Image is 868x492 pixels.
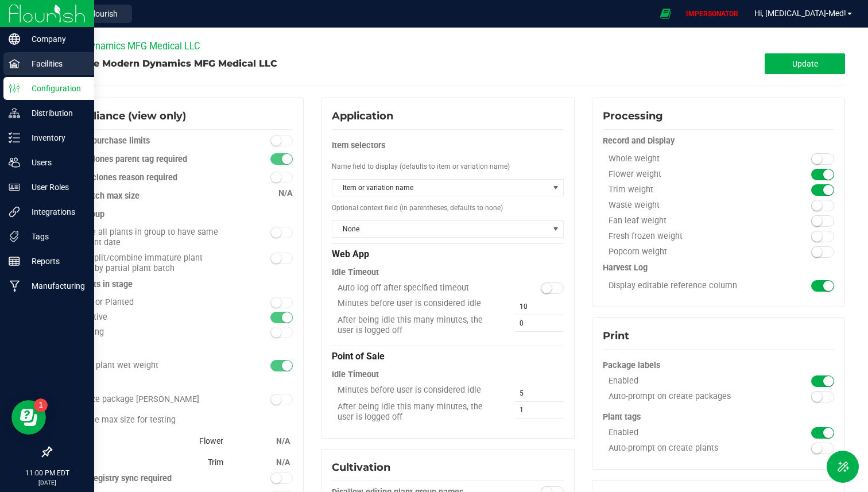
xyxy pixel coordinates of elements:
span: Hi, [MEDICAL_DATA]-Med! [754,9,846,18]
div: Optional context field (in parentheses, defaults to none) [332,197,563,218]
div: Item selectors [332,135,563,156]
button: Update [765,53,845,74]
p: Users [20,156,89,169]
div: Fan leaf weight [603,216,776,226]
div: Patient registry sync required [61,473,235,485]
div: Idle Timeout [332,365,563,385]
div: Record and Display [603,135,834,147]
span: Item or variation name [332,180,548,196]
span: Open Ecommerce Menu [653,2,679,25]
input: 5 [514,385,564,401]
input: 0 [514,315,564,331]
span: Configure Modern Dynamics MFG Medical LLC [51,58,277,69]
inline-svg: Manufacturing [9,280,20,292]
configuration-section-card: Application [321,353,574,361]
div: Application [332,109,563,124]
configuration-section-card: Print [592,349,845,357]
div: Auto-prompt on create plants [603,443,776,454]
div: Flower [61,431,223,451]
p: Facilities [20,57,89,71]
span: Modern Dynamics MFG Medical LLC [51,41,200,52]
div: Auto-prompt on create packages [603,392,776,402]
div: Trim weight [603,185,776,195]
configuration-section-card: Processing [592,264,845,272]
inline-svg: User Roles [9,181,20,193]
p: Integrations [20,205,89,219]
div: Display editable reference column [603,281,776,291]
div: After being idle this many minutes, the user is logged off [332,402,505,423]
inline-svg: Facilities [9,58,20,69]
div: Cultivation [332,460,563,475]
p: IMPERSONATOR [681,9,743,19]
configuration-section-card: Compliance (view only) [51,378,304,386]
div: Whole weight [603,154,776,164]
div: Destroy clones reason required [61,172,235,184]
div: Enabled [603,376,776,386]
div: Enforce purchase limits [61,135,235,147]
div: Compliance (view only) [61,109,293,124]
p: [DATE] [5,478,89,487]
div: Minutes before user is considered idle [332,299,505,309]
div: Waste weight [603,200,776,211]
div: Flowering [61,327,235,337]
div: Web App [332,243,563,262]
div: Name field to display (defaults to item or variation name) [332,156,563,177]
inline-svg: Users [9,157,20,168]
p: 11:00 PM EDT [5,468,89,478]
div: Plant tags [603,407,834,428]
div: Package [61,376,293,388]
div: Cloned or Planted [61,297,235,307]
div: Print [603,328,834,344]
div: Idle Timeout [332,262,563,283]
input: 1 [514,402,564,418]
div: Harvest Log [603,262,834,274]
inline-svg: Inventory [9,132,20,144]
inline-svg: Tags [9,231,20,242]
p: Configuration [20,82,89,95]
div: Tag plants in stage [61,279,293,290]
iframe: Resource center unread badge [34,398,48,412]
div: Fresh frozen weight [603,231,776,242]
inline-svg: Configuration [9,83,20,94]
div: Minutes before user is considered idle [332,385,505,396]
p: Distribution [20,106,89,120]
div: Harvest [61,342,293,354]
div: Require all plants in group to have same cut/plant date [61,227,235,248]
div: Processing [603,109,834,124]
p: Company [20,32,89,46]
div: Point of Sale [332,346,563,365]
div: Popcorn weight [603,247,776,257]
inline-svg: Company [9,33,20,45]
inline-svg: Distribution [9,107,20,119]
div: Package labels [603,355,834,376]
inline-svg: Reports [9,255,20,267]
input: 10 [514,299,564,315]
div: Plant group [61,209,293,220]
div: N/A [273,431,290,451]
div: Vegetative [61,312,235,322]
div: Flower weight [603,169,776,180]
div: Trim [61,452,223,472]
div: Create clones parent tag required [61,154,235,165]
div: Plant batch max size [61,191,293,202]
div: Serialize package [PERSON_NAME] [61,394,235,405]
span: None [332,221,548,237]
p: User Roles [20,180,89,194]
div: After being idle this many minutes, the user is logged off [332,315,505,336]
iframe: Resource center [11,400,46,435]
p: Reports [20,254,89,268]
div: Record plant wet weight [61,361,235,371]
span: N/A [278,188,293,198]
span: Update [792,59,818,68]
p: Inventory [20,131,89,145]
div: Allow split/combine immature plant groups by partial plant batch [61,253,235,274]
p: Tags [20,230,89,243]
div: Package max size for testing [61,410,293,431]
div: Enabled [603,428,776,438]
div: Auto log off after specified timeout [332,283,505,293]
p: Manufacturing [20,279,89,293]
div: N/A [273,452,290,472]
button: Toggle Menu [827,451,859,483]
inline-svg: Integrations [9,206,20,218]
